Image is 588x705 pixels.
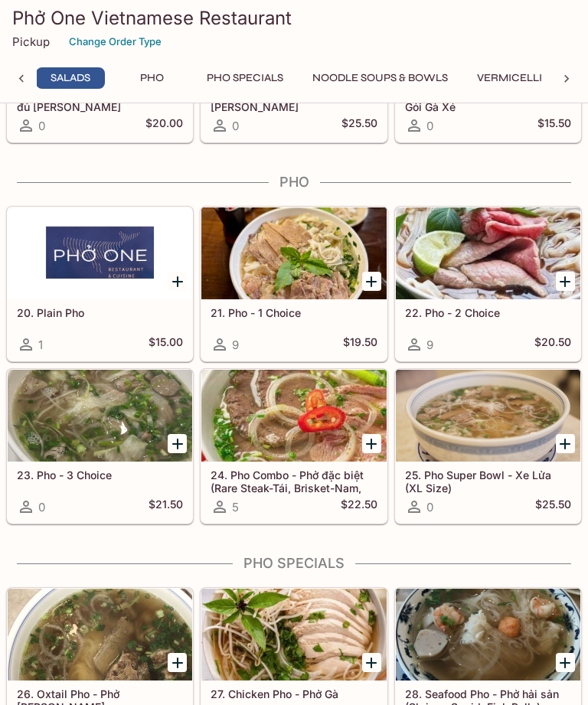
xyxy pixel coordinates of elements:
[405,306,571,319] h5: 22. Pho - 2 Choice
[168,272,187,291] button: Add 20. Plain Pho
[201,207,387,361] a: 21. Pho - 1 Choice9$19.50
[534,335,571,354] h5: $20.50
[556,434,575,453] button: Add 25. Pho Super Bowl - Xe Lửa (XL Size)
[145,116,183,135] h5: $20.00
[362,272,381,291] button: Add 21. Pho - 1 Choice
[469,67,550,89] button: Vermicelli
[232,500,239,514] span: 5
[362,653,381,672] button: Add 27. Chicken Pho - Phở Gà
[535,498,571,516] h5: $25.50
[426,119,433,133] span: 0
[396,370,580,462] div: 25. Pho Super Bowl - Xe Lửa (XL Size)
[8,370,192,462] div: 23. Pho - 3 Choice
[211,306,377,319] h5: 21. Pho - 1 Choice
[211,687,377,700] h5: 27. Chicken Pho - Phở Gà
[232,119,239,133] span: 0
[396,207,580,299] div: 22. Pho - 2 Choice
[556,653,575,672] button: Add 28. Seafood Pho - Phở hải sản (Shrimp, Squid, Fish Balls)
[201,207,386,299] div: 21. Pho - 1 Choice
[362,434,381,453] button: Add 24. Pho Combo - Phở đặc biệt (Rare Steak-Tái, Brisket-Nam, Meatballs-Bò Viên, Tendon-Gân)
[12,6,576,30] h3: Phở One Vietnamese Restaurant
[149,498,183,516] h5: $21.50
[7,207,193,361] a: 20. Plain Pho1$15.00
[6,555,582,572] h4: Pho Specials
[198,67,292,89] button: Pho Specials
[341,498,377,516] h5: $22.50
[201,589,386,681] div: 27. Chicken Pho - Phở Gà
[201,369,387,524] a: 24. Pho Combo - Phở đặc biệt (Rare Steak-Tái, Brisket-Nam, Meatballs-[PERSON_NAME], Tendon-Gân)5$...
[168,653,187,672] button: Add 26. Oxtail Pho - Phở Đùi Bò
[149,335,183,354] h5: $15.00
[405,468,571,494] h5: 25. Pho Super Bowl - Xe Lửa (XL Size)
[426,500,433,514] span: 0
[396,589,580,681] div: 28. Seafood Pho - Phở hải sản (Shrimp, Squid, Fish Balls)
[117,67,186,89] button: Pho
[232,338,239,352] span: 9
[395,207,581,361] a: 22. Pho - 2 Choice9$20.50
[17,306,183,319] h5: 20. Plain Pho
[38,500,45,514] span: 0
[201,370,386,462] div: 24. Pho Combo - Phở đặc biệt (Rare Steak-Tái, Brisket-Nam, Meatballs-Bò Viên, Tendon-Gân)
[7,369,193,524] a: 23. Pho - 3 Choice0$21.50
[426,338,433,352] span: 9
[556,272,575,291] button: Add 22. Pho - 2 Choice
[17,468,183,481] h5: 23. Pho - 3 Choice
[341,116,377,135] h5: $25.50
[211,468,377,494] h5: 24. Pho Combo - Phở đặc biệt (Rare Steak-Tái, Brisket-Nam, Meatballs-[PERSON_NAME], Tendon-Gân)
[304,67,456,89] button: Noodle Soups & Bowls
[36,67,105,89] button: Salads
[168,434,187,453] button: Add 23. Pho - 3 Choice
[6,174,582,191] h4: Pho
[8,589,192,681] div: 26. Oxtail Pho - Phở Đùi Bò
[38,338,43,352] span: 1
[343,335,377,354] h5: $19.50
[38,119,45,133] span: 0
[62,30,168,54] button: Change Order Type
[8,207,192,299] div: 20. Plain Pho
[12,34,50,49] p: Pickup
[395,369,581,524] a: 25. Pho Super Bowl - Xe Lửa (XL Size)0$25.50
[537,116,571,135] h5: $15.50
